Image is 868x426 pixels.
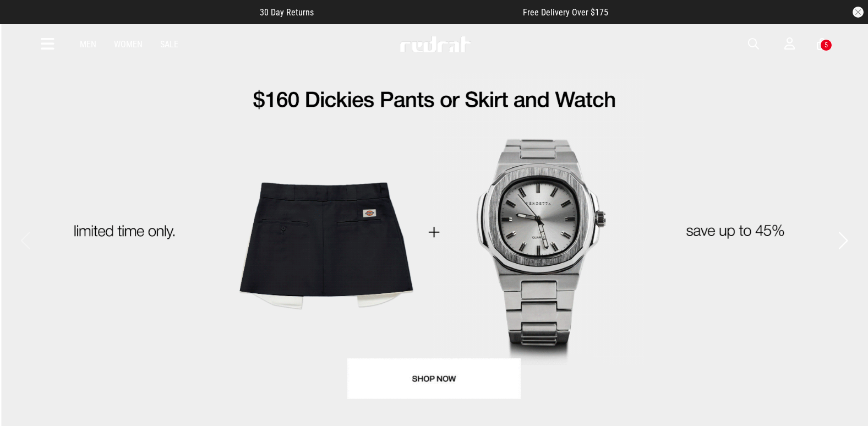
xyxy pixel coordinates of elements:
a: 5 [817,39,827,50]
button: Next slide [836,228,850,253]
a: Sale [160,39,178,50]
div: 5 [825,41,828,49]
a: Women [114,39,143,50]
button: Open LiveChat chat widget [9,4,42,37]
a: Men [80,39,96,50]
iframe: Customer reviews powered by Trustpilot [336,7,501,18]
button: Previous slide [18,228,32,253]
span: 30 Day Returns [260,7,314,18]
span: Free Delivery Over $175 [523,7,608,18]
img: Redrat logo [399,36,472,52]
